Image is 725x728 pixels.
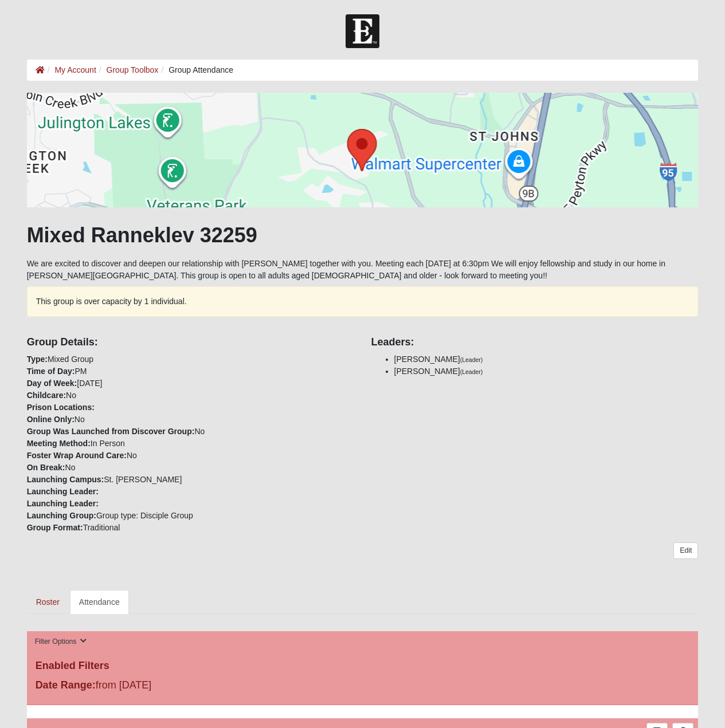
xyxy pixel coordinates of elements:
[27,286,699,317] div: This group is over capacity by 1 individual.
[70,590,129,614] a: Attendance
[27,499,99,508] strong: Launching Leader:
[27,379,77,388] strong: Day of Week:
[27,439,91,448] strong: Meeting Method:
[27,451,127,460] strong: Foster Wrap Around Care:
[394,365,699,377] li: [PERSON_NAME]
[27,487,99,496] strong: Launching Leader:
[346,14,379,48] img: Church of Eleven22 Logo
[27,336,354,349] h4: Group Details:
[27,678,251,696] div: from [DATE]
[54,65,96,74] a: My Account
[27,427,195,436] strong: Group Was Launched from Discover Group:
[394,353,699,365] li: [PERSON_NAME]
[27,523,83,532] strong: Group Format:
[27,463,65,472] strong: On Break:
[371,336,699,349] h4: Leaders:
[27,223,699,247] h1: Mixed Ranneklev 32259
[27,355,48,364] strong: Type:
[36,660,690,672] h4: Enabled Filters
[673,542,698,559] a: Edit
[107,65,159,74] a: Group Toolbox
[460,356,483,363] small: (Leader)
[27,475,104,484] strong: Launching Campus:
[27,403,95,412] strong: Prison Locations:
[158,64,233,76] li: Group Attendance
[27,367,75,376] strong: Time of Day:
[18,328,363,534] div: Mixed Group PM [DATE] No No No In Person No No St. [PERSON_NAME] Group type: Disciple Group Tradi...
[27,391,66,400] strong: Childcare:
[27,511,96,520] strong: Launching Group:
[27,93,699,614] div: We are excited to discover and deepen our relationship with [PERSON_NAME] together with you. Meet...
[27,415,75,424] strong: Online Only:
[36,678,96,693] label: Date Range:
[32,636,91,648] button: Filter Options
[460,368,483,375] small: (Leader)
[27,590,69,614] a: Roster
